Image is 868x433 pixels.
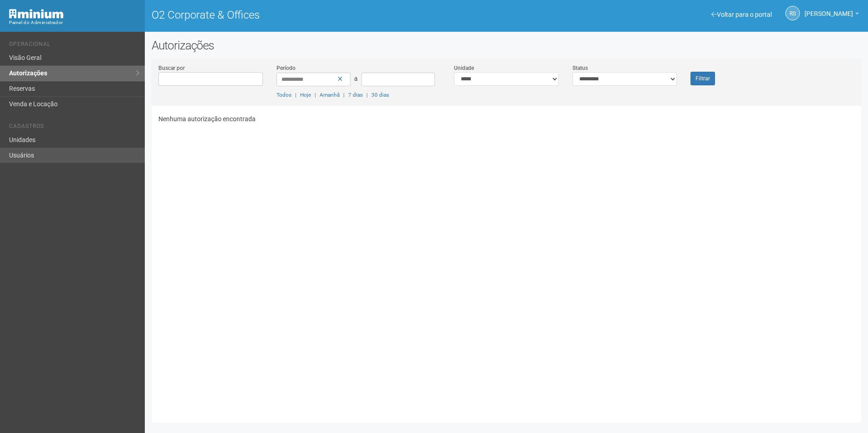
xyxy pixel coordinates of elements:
a: 30 dias [371,92,389,98]
a: [PERSON_NAME] [804,11,859,19]
a: RS [785,6,800,20]
li: Operacional [9,41,138,50]
span: | [295,92,296,98]
label: Período [276,64,296,72]
a: Hoje [300,92,311,98]
h1: O2 Corporate & Offices [152,9,500,21]
span: Rayssa Soares Ribeiro [804,1,853,17]
a: Voltar para o portal [711,11,772,18]
div: Painel do Administrador [9,19,138,27]
a: 7 dias [348,92,363,98]
span: | [315,92,316,98]
p: Nenhuma autorização encontrada [158,115,854,123]
a: Todos [276,92,291,98]
li: Cadastros [9,123,138,133]
a: Amanhã [320,92,340,98]
img: Minium [9,9,64,19]
h2: Autorizações [152,39,861,52]
button: Filtrar [690,72,715,85]
label: Unidade [454,64,474,72]
label: Status [572,64,588,72]
span: | [343,92,345,98]
span: a [354,75,358,82]
span: | [366,92,368,98]
label: Buscar por [158,64,185,72]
